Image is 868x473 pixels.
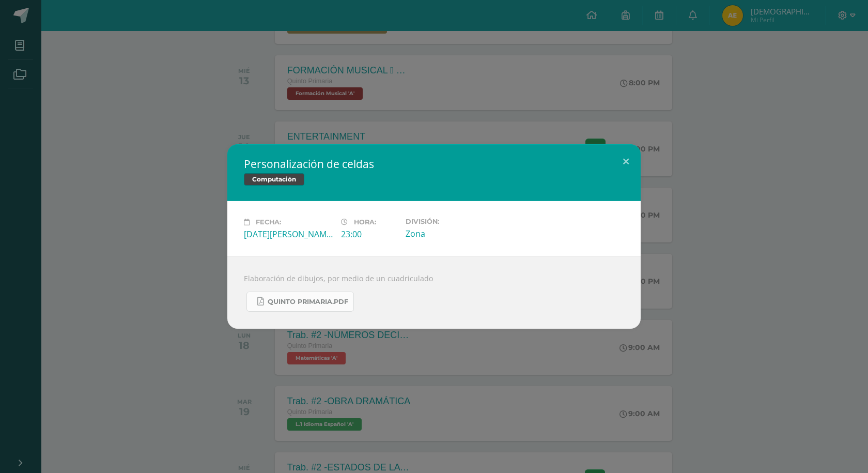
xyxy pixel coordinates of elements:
[268,298,348,306] span: Quinto Primaria.pdf
[354,218,376,226] span: Hora:
[244,173,304,186] span: Computación
[246,292,354,312] a: Quinto Primaria.pdf
[244,228,333,240] div: [DATE][PERSON_NAME]
[406,218,494,225] label: División:
[244,157,624,171] h2: Personalización de celdas
[406,228,494,239] div: Zona
[227,256,641,329] div: Elaboración de dibujos, por medio de un cuadriculado
[341,228,397,240] div: 23:00
[256,218,281,226] span: Fecha:
[611,144,641,179] button: Close (Esc)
